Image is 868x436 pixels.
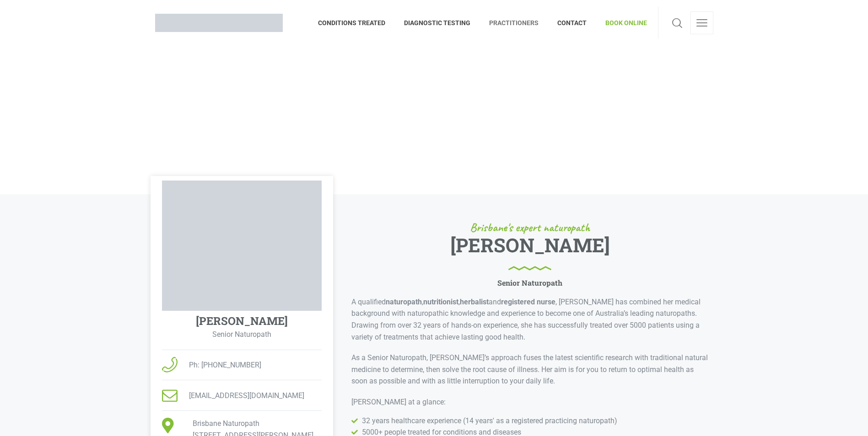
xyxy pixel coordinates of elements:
a: Brisbane Naturopath [155,7,283,39]
p: Senior Naturopath [162,331,322,338]
img: Brisbane Naturopath [155,14,283,32]
span: CONDITIONS TREATED [318,16,395,30]
span: Brisbane's expert naturopath [470,222,590,234]
span: 32 years healthcare experience (14 years' as a registered practicing naturopath) [360,415,617,427]
b: naturopath [386,298,422,306]
span: [EMAIL_ADDRESS][DOMAIN_NAME] [178,390,304,402]
b: herbalist [460,298,489,306]
a: CONDITIONS TREATED [318,7,395,39]
a: PRACTITIONERS [480,7,548,39]
span: PRACTITIONERS [480,16,548,30]
a: CONTACT [548,7,596,39]
span: BOOK ONLINE [596,16,647,30]
span: CONTACT [548,16,596,30]
a: BOOK ONLINE [596,7,647,39]
img: Elisabeth Singler Naturopath [162,181,322,311]
h6: Senior Naturopath [497,278,562,287]
h4: [PERSON_NAME] [196,314,288,328]
a: DIAGNOSTIC TESTING [395,7,480,39]
p: A qualified , , and , [PERSON_NAME] has combined her medical background with naturopathic knowled... [351,296,708,343]
p: As a Senior Naturopath, [PERSON_NAME]’s approach fuses the latest scientific research with tradit... [351,352,708,387]
a: Search [669,11,685,34]
b: nutritionist [423,298,458,306]
b: registered nurse [501,298,555,306]
h1: [PERSON_NAME] [450,237,610,271]
span: DIAGNOSTIC TESTING [395,16,480,30]
p: [PERSON_NAME] at a glance: [351,396,708,408]
span: Ph: [PHONE_NUMBER] [178,359,261,371]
